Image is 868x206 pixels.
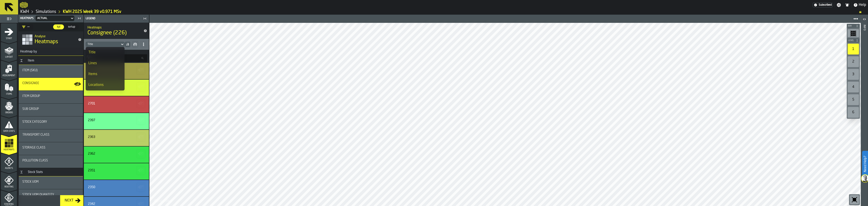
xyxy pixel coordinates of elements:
li: menu Layout [1,42,17,60]
label: button-toggle-Help [851,2,868,8]
span: Heatmaps [20,17,34,20]
label: button-toggle-Settings [835,3,843,7]
div: Title [88,152,144,156]
button: Button-Stock Stats-open [19,170,24,174]
button: button- [847,24,860,28]
div: stat- [84,147,149,163]
h2: Sub Title [87,25,138,29]
nav: Breadcrumb [20,9,866,14]
span: Help [859,2,866,8]
div: stat- [84,63,149,79]
div: Title [22,107,79,111]
span: Item Group [22,94,40,98]
button: button- [136,66,145,75]
div: Stock Stats [25,170,46,174]
h3: title-section-Stock Stats [19,168,83,176]
div: Title [88,135,144,139]
div: DropdownMenuValue- [87,43,118,46]
div: stat-Transport Class [19,129,83,142]
span: setup [66,25,77,29]
div: Title [22,120,79,124]
label: button-toggle-Close me [142,16,148,21]
div: stat-Item Group [19,91,83,103]
div: 2397 [88,118,95,122]
li: menu Routing [1,172,17,190]
div: Menu Subscription [813,2,833,7]
div: stat-Item (SKU) [19,65,83,78]
div: title-Consignee (226) [84,23,149,39]
label: button-toggle-Open [861,16,868,24]
label: button-toggle-Notifications [843,3,851,7]
div: Title [22,146,79,149]
div: stat-Stock UOM Quantity [19,189,83,202]
div: Title [88,118,144,122]
div: Title [88,202,144,206]
label: Need Help? [863,151,868,177]
span: Stock UOM [22,180,39,184]
div: thumb [64,24,79,29]
div: Title [88,169,144,172]
div: 2351 [88,169,95,172]
li: menu Items [1,79,17,97]
div: button-toolbar-undefined [847,28,860,38]
span: Item (SKU) [22,69,38,72]
div: button-toolbar-undefined [847,106,860,119]
span: kpi [55,25,62,29]
li: menu Orders [1,97,17,116]
a: link-to-/wh/i/4fb45246-3b77-4bb5-b880-c337c3c5facb/settings/billing [813,2,833,7]
span: Data Stats [1,130,17,133]
div: DropdownMenuValue-390e9a48-8fcf-4b57-8956-a80f09457d32 [35,16,75,21]
div: Title [22,180,79,184]
div: Title [88,185,144,189]
div: Locations [88,82,122,88]
span: Sub Group [22,107,39,111]
li: menu Agents [1,153,17,171]
button: button-Next [60,195,83,206]
svg: Reset zoom and position [851,196,858,203]
div: Title [88,102,144,105]
div: Title [22,159,79,162]
div: Item [25,59,37,62]
li: dropdown-item [86,47,125,58]
div: Title [22,133,79,137]
span: Stock UOM Quantity [22,193,54,197]
button: button- [847,38,860,43]
label: button-switch-multi-setup [64,24,79,30]
span: Storage Class [22,146,45,149]
a: logo-header [150,196,176,205]
span: Assignment [1,74,17,77]
span: Stock Category [22,120,47,124]
span: Transport Class [22,133,50,137]
div: 3 [848,69,859,80]
div: Legend [85,17,142,20]
button: button- [136,183,145,192]
div: Title [88,50,122,55]
div: Next [63,198,75,203]
span: Heatmaps [35,38,58,45]
li: dropdown-item [86,80,125,90]
button: button- [136,133,145,142]
label: button-toggle-Toggle Full Menu [1,16,17,22]
button: button- [136,149,145,158]
span: Consignee (226) [87,29,138,37]
div: DropdownMenuValue-390e9a48-8fcf-4b57-8956-a80f09457d32 [37,17,68,20]
div: stat-Pollution Class [19,155,83,168]
div: title-Heatmaps [18,31,83,48]
div: stat- [84,130,149,146]
div: Items [88,71,122,77]
span: Routing [1,186,17,188]
div: 4 [848,82,859,92]
span: Layout [1,56,17,58]
li: menu Start [1,23,17,41]
h3: title-section-Heatmap by [18,48,83,56]
span: Agents [1,167,17,170]
div: 2362 [88,152,95,156]
button: button- [136,82,145,91]
label: button-switch-multi-kpi [53,24,64,30]
div: 2701 [88,102,95,105]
